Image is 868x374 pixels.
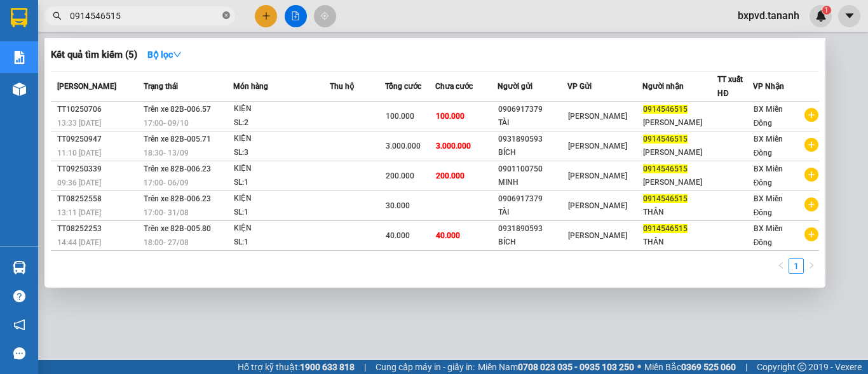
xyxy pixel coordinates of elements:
[234,162,329,176] div: KIỆN
[57,208,101,217] span: 13:11 [DATE]
[57,178,101,187] span: 09:36 [DATE]
[57,163,140,176] div: TT09250339
[144,82,178,91] span: Trạng thái
[57,103,140,116] div: TT10250706
[643,105,688,114] span: 0914546515
[643,146,717,159] div: [PERSON_NAME]
[435,82,473,91] span: Chưa cước
[498,146,567,159] div: BÍCH
[144,208,189,217] span: 17:00 - 31/08
[13,319,25,331] span: notification
[643,206,717,219] div: THÂN
[436,231,460,240] span: 40.000
[57,238,101,247] span: 14:44 [DATE]
[234,132,329,146] div: KIỆN
[789,259,803,273] a: 1
[53,11,62,20] span: search
[498,222,567,236] div: 0931890593
[804,227,818,241] span: plus-circle
[498,163,567,176] div: 0901100750
[144,224,211,233] span: Trên xe 82B-005.80
[11,8,27,27] img: logo-vxr
[144,178,189,187] span: 17:00 - 06/09
[498,82,532,91] span: Người gửi
[144,105,211,114] span: Trên xe 82B-006.57
[13,83,26,96] img: warehouse-icon
[57,119,101,128] span: 13:33 [DATE]
[234,176,329,190] div: SL: 1
[773,258,789,274] button: left
[137,44,192,65] button: Bộ lọcdown
[804,197,818,211] span: plus-circle
[51,48,137,62] h3: Kết quả tìm kiếm ( 5 )
[436,142,471,150] span: 3.000.000
[144,135,211,144] span: Trên xe 82B-005.71
[70,9,220,23] input: Tìm tên, số ĐT hoặc mã đơn
[804,168,818,182] span: plus-circle
[13,290,25,302] span: question-circle
[234,102,329,116] div: KIỆN
[144,238,189,247] span: 18:00 - 27/08
[568,231,627,240] span: [PERSON_NAME]
[498,176,567,189] div: MINH
[234,116,329,130] div: SL: 2
[643,116,717,130] div: [PERSON_NAME]
[234,222,329,236] div: KIỆN
[498,236,567,249] div: BÍCH
[498,206,567,219] div: TÀI
[754,135,783,157] span: BX Miền Đông
[57,192,140,206] div: TT08252558
[753,82,784,91] span: VP Nhận
[386,142,421,150] span: 3.000.000
[498,103,567,116] div: 0906917379
[234,236,329,250] div: SL: 1
[173,50,182,59] span: down
[643,236,717,249] div: THÂN
[754,105,783,128] span: BX Miền Đông
[568,171,627,180] span: [PERSON_NAME]
[498,192,567,206] div: 0906917379
[777,262,785,269] span: left
[642,82,684,91] span: Người nhận
[643,194,688,203] span: 0914546515
[789,258,804,274] li: 1
[754,224,783,247] span: BX Miền Đông
[773,258,789,274] li: Previous Page
[568,112,627,121] span: [PERSON_NAME]
[234,206,329,220] div: SL: 1
[643,224,688,233] span: 0914546515
[643,176,717,189] div: [PERSON_NAME]
[57,149,101,157] span: 11:10 [DATE]
[13,261,26,274] img: warehouse-icon
[234,146,329,160] div: SL: 3
[643,135,688,144] span: 0914546515
[385,82,421,91] span: Tổng cước
[804,258,819,274] li: Next Page
[386,201,410,210] span: 30.000
[386,171,414,180] span: 200.000
[754,194,783,217] span: BX Miền Đông
[717,75,743,98] span: TT xuất HĐ
[57,82,116,91] span: [PERSON_NAME]
[144,194,211,203] span: Trên xe 82B-006.23
[804,258,819,274] button: right
[234,192,329,206] div: KIỆN
[498,133,567,146] div: 0931890593
[144,164,211,173] span: Trên xe 82B-006.23
[144,119,189,128] span: 17:00 - 09/10
[57,222,140,236] div: TT08252253
[804,138,818,152] span: plus-circle
[57,133,140,146] div: TT09250947
[233,82,268,91] span: Món hàng
[808,262,815,269] span: right
[386,112,414,121] span: 100.000
[498,116,567,130] div: TÀI
[144,149,189,157] span: 18:30 - 13/09
[147,50,182,60] strong: Bộ lọc
[568,142,627,150] span: [PERSON_NAME]
[13,347,25,359] span: message
[222,11,230,19] span: close-circle
[804,108,818,122] span: plus-circle
[568,201,627,210] span: [PERSON_NAME]
[436,171,465,180] span: 200.000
